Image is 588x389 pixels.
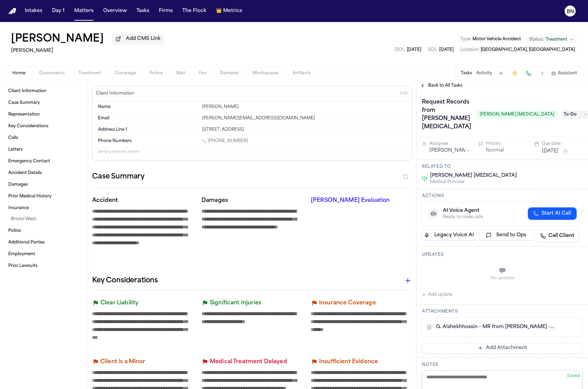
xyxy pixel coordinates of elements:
a: Emergency Contact [6,156,82,167]
p: Client is a Minor [100,358,145,366]
a: Employment [6,249,82,260]
a: Damages [6,179,82,190]
span: Coverage [115,71,136,76]
button: Snooze task [561,147,569,155]
h1: Request Records from [PERSON_NAME] [MEDICAL_DATA] [419,97,474,132]
a: Calls [6,132,82,143]
div: Ready to make calls [443,214,483,220]
span: [PERSON_NAME] [MEDICAL_DATA] [430,172,517,179]
a: Prior Medical History [6,191,82,202]
a: Representation [6,109,82,120]
a: Letters [6,144,82,155]
button: Day 1 [49,5,67,17]
button: Activity [476,71,492,76]
div: Priority [486,141,526,147]
button: Make a Call [524,68,533,78]
img: Finch Logo [8,8,17,14]
button: Intakes [22,5,45,17]
span: Add CMS Link [126,35,161,42]
div: [PERSON_NAME] [202,104,406,110]
span: Status: [529,37,544,42]
span: [PERSON_NAME] [MEDICAL_DATA] [477,111,557,118]
a: Additional Parties [6,237,82,248]
a: Call Client [536,230,579,242]
p: 8 empty fields not shown. [98,149,406,154]
p: Medical Treatment Delayed [210,358,287,366]
button: crownMetrics [213,5,245,17]
button: Legacy Voice AI [422,230,476,241]
button: Start AI Call [528,207,577,220]
button: Matters [72,5,96,17]
h3: Actions [422,193,582,199]
div: AI Voice Agent [443,207,483,214]
span: DOL : [395,48,406,52]
button: Send to Ops [479,230,533,241]
div: Assignee [429,141,470,147]
span: Treatment [78,71,101,76]
p: [PERSON_NAME] Evaluation [311,196,412,205]
div: [PERSON_NAME][EMAIL_ADDRESS][DOMAIN_NAME] [202,116,406,121]
span: Workspaces [252,71,279,76]
div: [STREET_ADDRESS] [202,127,406,132]
span: Demand [220,71,239,76]
div: No updates [422,275,582,281]
div: Due date [542,141,582,147]
button: Edit [398,88,410,99]
span: Back to All Tasks [428,83,462,88]
span: Saved [567,374,580,378]
span: [GEOGRAPHIC_DATA], [GEOGRAPHIC_DATA] [481,48,575,52]
a: Client Information [6,86,82,97]
span: Type : [460,37,471,41]
p: Significant Injuries [210,299,261,307]
span: SOL : [428,48,438,52]
span: [DATE] [407,48,421,52]
h2: Key Considerations [92,275,158,286]
p: Insurance Coverage [319,299,376,307]
a: Police [6,225,82,236]
span: Artifacts [293,71,311,76]
h3: Client Information [95,91,135,96]
button: The Flock [179,5,209,17]
span: Location : [460,48,480,52]
button: Firms [156,5,175,17]
button: Add CMS Link [112,33,164,44]
span: Fax [199,71,206,76]
a: Home [8,8,17,14]
span: Home [12,71,25,76]
h3: Related to [422,164,582,170]
button: Edit matter name [11,33,104,45]
dt: Name [98,104,198,110]
button: Edit Location: Cherry Hill, NJ [458,46,577,53]
button: Assistant [551,71,577,76]
a: Accident Details [6,168,82,179]
span: Start AI Call [542,210,571,217]
p: Damages [202,196,303,205]
button: Overview [100,5,130,17]
h3: Attachments [422,309,582,314]
span: Documents [39,71,65,76]
span: Mail [176,71,185,76]
span: Police [150,71,163,76]
p: Insufficient Evidence [319,358,378,366]
button: Tasks [134,5,152,17]
h1: [PERSON_NAME] [11,33,104,45]
button: Add update [422,291,452,299]
span: Phone Numbers [98,138,132,144]
span: Treatment [546,37,567,42]
p: Clear Liability [100,299,138,307]
p: Accident [92,196,193,205]
span: 🤖 [431,210,436,217]
button: Tasks [461,71,472,76]
dt: Email [98,116,198,121]
a: Call 1 (862) 347-2779 [202,138,248,144]
a: Prior Lawsuits [6,260,82,271]
h2: [PERSON_NAME] [11,47,164,55]
a: G. Alshekhhossin - MR from [PERSON_NAME] - [DATE] to [DATE] [436,324,555,331]
a: Key Considerations [6,121,82,132]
